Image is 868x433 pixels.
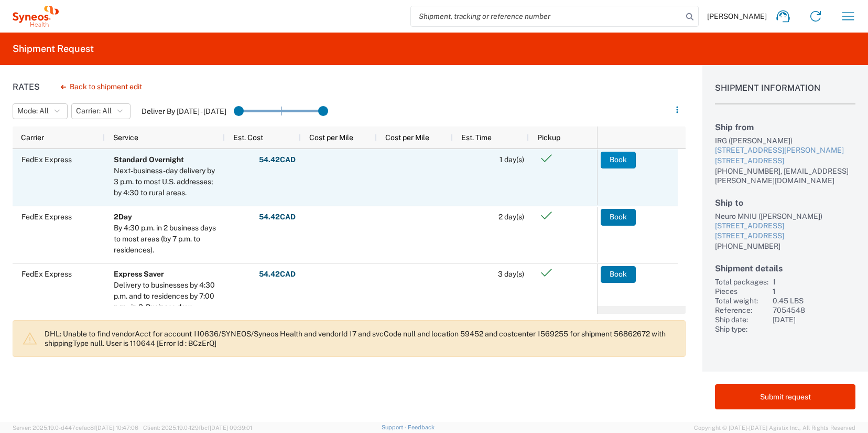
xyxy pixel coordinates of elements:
[461,133,492,142] span: Est. Time
[408,424,435,430] a: Feedback
[715,384,855,409] button: Submit request
[715,166,855,185] div: [PHONE_NUMBER], [EMAIL_ADDRESS][PERSON_NAME][DOMAIN_NAME]
[715,231,855,241] div: [STREET_ADDRESS]
[114,280,220,313] div: Delivery to businesses by 4:30 p.m. and to residences by 7:00 p.m., in 3-Business days.
[715,198,855,208] h2: Ship to
[715,263,855,273] h2: Shipment details
[52,78,150,96] button: Back to shipment edit
[114,223,220,256] div: By 4:30 p.m. in 2 business days to most areas (by 7 p.m. to residences).
[21,155,72,164] span: FedEx Express
[715,221,855,241] a: [STREET_ADDRESS][STREET_ADDRESS]
[715,83,855,104] h1: Shipment Information
[114,270,164,278] b: Express Saver
[715,212,855,221] div: Neuro MNIU ([PERSON_NAME])
[114,213,132,221] b: 2Day
[113,133,138,142] span: Service
[601,152,636,168] button: Book
[309,133,353,142] span: Cost per Mile
[715,324,768,334] div: Ship type:
[715,287,768,296] div: Pieces
[13,82,40,92] h1: Rates
[210,425,252,431] span: [DATE] 09:39:01
[715,156,855,166] div: [STREET_ADDRESS]
[21,213,72,221] span: FedEx Express
[114,155,184,164] b: Standard Overnight
[500,155,524,164] span: 1 day(s)
[773,277,855,287] div: 1
[13,425,138,431] span: Server: 2025.19.0-d447cefac8f
[258,152,296,168] button: 54.42CAD
[601,209,636,226] button: Book
[382,424,408,430] a: Support
[71,103,131,119] button: Carrier: All
[258,266,296,283] button: 54.42CAD
[715,221,855,231] div: [STREET_ADDRESS]
[715,145,855,156] div: [STREET_ADDRESS][PERSON_NAME]
[601,266,636,283] button: Book
[773,315,855,324] div: [DATE]
[715,145,855,166] a: [STREET_ADDRESS][PERSON_NAME][STREET_ADDRESS]
[17,106,49,116] span: Mode: All
[13,43,94,55] h2: Shipment Request
[715,136,855,145] div: IRG ([PERSON_NAME])
[537,133,560,142] span: Pickup
[96,425,138,431] span: [DATE] 10:47:06
[411,6,682,26] input: Shipment, tracking or reference number
[773,296,855,305] div: 0.45 LBS
[258,209,296,226] button: 54.42CAD
[715,296,768,305] div: Total weight:
[715,315,768,324] div: Ship date:
[259,155,296,165] strong: 54.42 CAD
[21,270,72,278] span: FedEx Express
[498,270,524,278] span: 3 day(s)
[45,329,677,348] p: DHL: Unable to find vendorAcct for account 110636/SYNEOS/Syneos Health and vendorId 17 and svcCod...
[773,305,855,315] div: 7054548
[715,241,855,251] div: [PHONE_NUMBER]
[694,423,855,432] span: Copyright © [DATE]-[DATE] Agistix Inc., All Rights Reserved
[498,213,524,221] span: 2 day(s)
[773,287,855,296] div: 1
[715,122,855,132] h2: Ship from
[259,212,296,222] strong: 54.42 CAD
[715,305,768,315] div: Reference:
[715,277,768,287] div: Total packages:
[143,425,252,431] span: Client: 2025.19.0-129fbcf
[114,165,220,198] div: Next-business-day delivery by 3 p.m. to most U.S. addresses; by 4:30 to rural areas.
[13,103,68,119] button: Mode: All
[76,106,112,116] span: Carrier: All
[21,133,44,142] span: Carrier
[142,107,226,116] label: Deliver By [DATE] - [DATE]
[707,12,767,21] span: [PERSON_NAME]
[259,269,296,279] strong: 54.42 CAD
[385,133,429,142] span: Cost per Mile
[233,133,263,142] span: Est. Cost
